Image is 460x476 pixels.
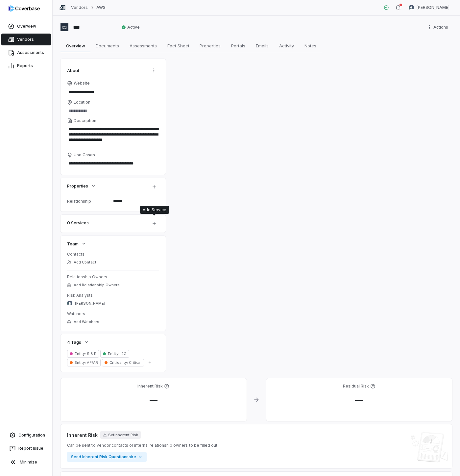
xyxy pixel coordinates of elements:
[1,20,51,32] a: Overview
[1,47,51,59] a: Assessments
[9,5,40,12] img: logo-D7KZi-bG.svg
[425,22,452,32] button: More actions
[74,152,95,158] span: Use Cases
[74,100,90,105] span: Location
[96,5,106,10] a: AWS
[405,3,453,13] button: Daniel Aranibar avatar[PERSON_NAME]
[65,336,91,348] button: 4 Tags
[165,41,192,50] span: Fact Sheet
[350,395,368,405] span: —
[128,360,141,365] span: Critical
[67,125,159,150] textarea: Description
[3,442,50,454] button: Report Issue
[417,5,449,10] span: [PERSON_NAME]
[75,301,105,306] span: [PERSON_NAME]
[67,452,147,462] button: Send Inherent Risk Questionnaire
[71,5,88,10] a: Vendors
[74,283,120,288] span: Add Relationship Owners
[67,301,72,306] img: Daniel Aranibar avatar
[86,351,96,356] span: S & E
[229,41,248,50] span: Portals
[67,339,81,345] span: 4 Tags
[74,118,96,123] span: Description
[67,311,159,316] dt: Watchers
[65,238,88,250] button: Team
[74,319,99,324] span: Add Watchers
[67,159,159,168] textarea: Use Cases
[74,81,90,86] span: Website
[100,431,141,439] button: SetInherent Risk
[67,67,79,73] span: About
[75,360,86,365] span: Entity :
[108,351,119,356] span: Entity :
[127,41,159,50] span: Assessments
[67,293,159,298] dt: Risk Analysts
[253,41,271,50] span: Emails
[3,429,50,441] a: Configuration
[343,384,369,389] h4: Residual Risk
[67,199,110,204] div: Relationship
[67,443,217,448] span: Can be sent to vendor contacts or internal relationship owners to be filled out
[1,34,51,45] a: Vendors
[67,241,79,247] span: Team
[109,360,128,365] span: Criticality :
[63,41,88,50] span: Overview
[67,183,88,189] span: Properties
[149,65,159,75] button: Actions
[277,41,297,50] span: Activity
[1,60,51,72] a: Reports
[144,395,163,405] span: —
[119,351,127,356] span: I2G
[93,41,122,50] span: Documents
[3,456,50,469] button: Minimize
[121,25,140,30] span: Active
[65,256,98,268] button: Add Contact
[197,41,223,50] span: Properties
[65,180,98,192] button: Properties
[137,384,163,389] h4: Inherent Risk
[67,106,159,115] input: Location
[86,360,98,365] span: AP/AR
[409,5,414,10] img: Daniel Aranibar avatar
[302,41,319,50] span: Notes
[67,274,159,280] dt: Relationship Owners
[67,252,159,257] dt: Contacts
[75,351,86,356] span: Entity :
[143,207,166,213] div: Add Service
[67,432,98,438] span: Inherent Risk
[67,88,148,97] input: Website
